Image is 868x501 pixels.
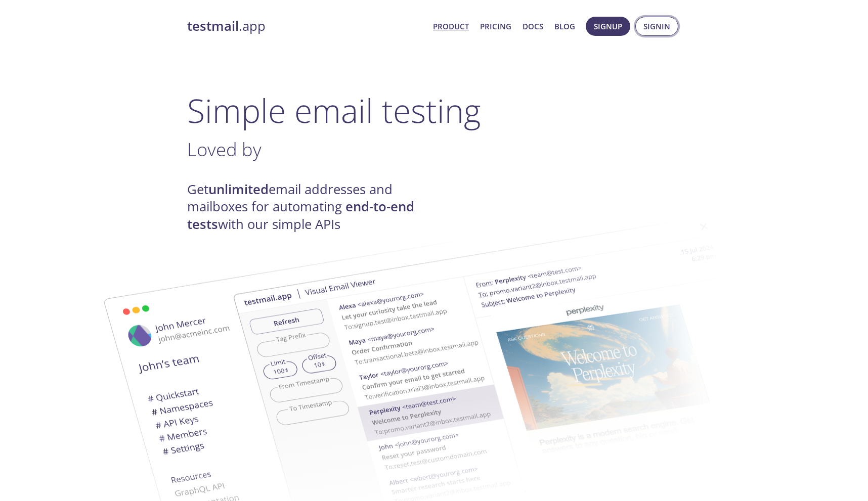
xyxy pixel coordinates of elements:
[594,20,622,33] span: Signup
[187,17,239,35] strong: testmail
[208,180,269,198] strong: unlimited
[554,20,575,33] a: Blog
[187,136,262,162] span: Loved by
[643,20,670,33] span: Signin
[635,17,678,36] button: Signin
[187,198,414,233] strong: end-to-end tests
[433,20,469,33] a: Product
[187,18,425,35] a: testmail.app
[187,181,434,233] h4: Get email addresses and mailboxes for automating with our simple APIs
[187,91,681,130] h1: Simple email testing
[523,20,543,33] a: Docs
[480,20,511,33] a: Pricing
[586,17,630,36] button: Signup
